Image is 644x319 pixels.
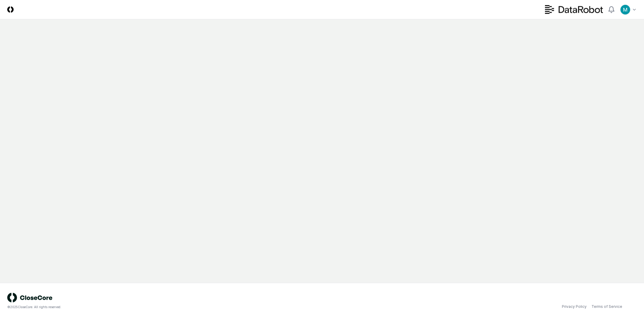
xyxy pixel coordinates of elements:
[7,6,14,13] img: Logo
[562,304,587,309] a: Privacy Policy
[7,293,53,302] img: logo
[620,5,630,14] img: ACg8ocIk6UVBSJ1Mh_wKybhGNOx8YD4zQOa2rDZHjRd5UfivBFfoWA=s96-c
[591,304,622,309] a: Terms of Service
[7,305,322,309] div: © 2025 CloseCore. All rights reserved.
[545,5,603,14] img: DataRobot logo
